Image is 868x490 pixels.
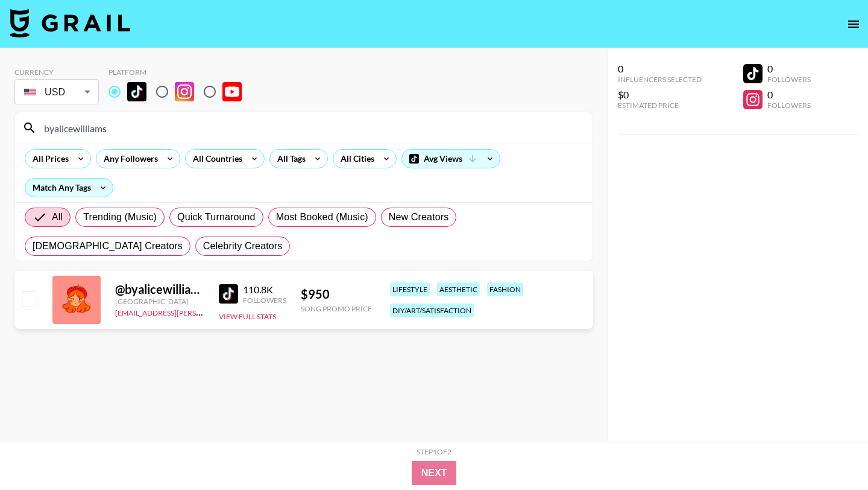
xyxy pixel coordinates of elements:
[389,210,449,224] span: New Creators
[618,89,702,101] div: $0
[412,461,457,485] button: Next
[14,68,99,77] div: Currency
[270,150,308,168] div: All Tags
[767,75,811,84] div: Followers
[25,150,71,168] div: All Prices
[33,239,183,253] span: [DEMOGRAPHIC_DATA] Creators
[841,12,866,36] button: open drawer
[390,282,430,296] div: lifestyle
[618,63,702,75] div: 0
[767,63,811,75] div: 0
[301,304,372,313] div: Song Promo Price
[243,284,286,296] div: 110.8K
[115,297,204,306] div: [GEOGRAPHIC_DATA]
[402,150,500,168] div: Avg Views
[219,284,238,304] img: TikTok
[175,82,194,101] img: Instagram
[10,8,130,37] img: Grail Talent
[219,312,276,321] button: View Full Stats
[186,150,245,168] div: All Countries
[203,239,283,253] span: Celebrity Creators
[618,75,702,84] div: Influencers Selected
[83,210,157,224] span: Trending (Music)
[243,296,286,305] div: Followers
[618,101,702,110] div: Estimated Price
[333,150,377,168] div: All Cities
[25,179,113,197] div: Match Any Tags
[301,287,372,302] div: $ 950
[276,210,368,224] span: Most Booked (Music)
[52,210,63,224] span: All
[127,82,146,101] img: TikTok
[37,118,585,138] input: Search by User Name
[17,81,96,103] div: USD
[487,282,523,296] div: fashion
[108,68,251,77] div: Platform
[115,282,204,297] div: @ byalicewilliams
[96,150,160,168] div: Any Followers
[437,282,480,296] div: aesthetic
[767,89,811,101] div: 0
[115,306,294,317] a: [EMAIL_ADDRESS][PERSON_NAME][DOMAIN_NAME]
[808,430,854,476] iframe: Drift Widget Chat Controller
[222,82,242,101] img: YouTube
[177,210,256,224] span: Quick Turnaround
[767,101,811,110] div: Followers
[390,304,474,317] div: diy/art/satisfaction
[417,447,451,456] div: Step 1 of 2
